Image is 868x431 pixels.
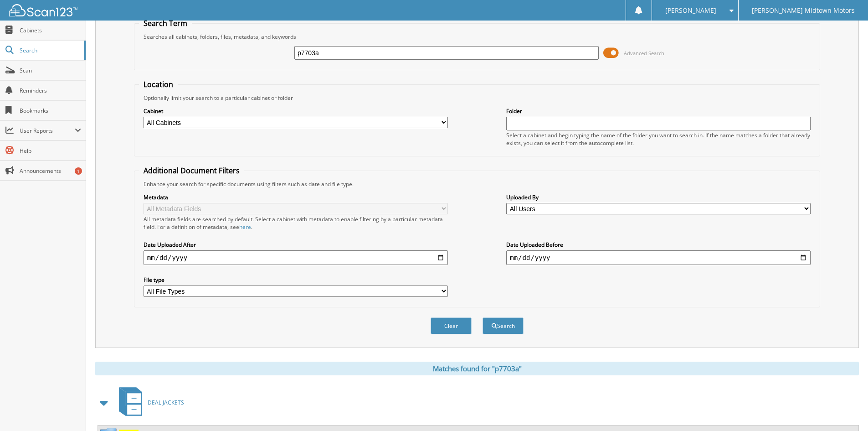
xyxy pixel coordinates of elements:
span: Help [20,147,81,155]
div: Matches found for "p7703a" [95,362,859,375]
div: Searches all cabinets, folders, files, metadata, and keywords [139,33,815,41]
span: Announcements [20,167,81,175]
div: Select a cabinet and begin typing the name of the folder you want to search in. If the name match... [506,131,811,147]
legend: Search Term [139,18,192,28]
legend: Additional Document Filters [139,166,244,176]
span: Scan [20,67,81,74]
span: [PERSON_NAME] [665,8,716,13]
span: User Reports [20,127,75,135]
div: All metadata fields are searched by default. Select a cabinet with metadata to enable filtering b... [144,215,448,231]
a: DEAL JACKETS [113,384,184,421]
input: start [144,250,448,265]
label: Uploaded By [506,193,811,201]
button: Clear [431,317,472,334]
div: Enhance your search for specific documents using filters such as date and file type. [139,180,815,188]
span: Reminders [20,87,81,94]
iframe: Chat Widget [822,387,868,431]
div: 1 [75,167,82,175]
button: Search [483,317,524,334]
span: Bookmarks [20,107,81,114]
legend: Location [139,79,178,89]
label: File type [144,276,448,284]
span: DEAL JACKETS [148,399,184,406]
label: Metadata [144,193,448,201]
div: Optionally limit your search to a particular cabinet or folder [139,94,815,102]
a: here [239,223,251,231]
label: Date Uploaded After [144,241,448,249]
input: end [506,250,811,265]
label: Folder [506,107,811,115]
span: Cabinets [20,26,81,34]
span: [PERSON_NAME] Midtown Motors [752,8,855,13]
label: Date Uploaded Before [506,241,811,249]
img: scan123-logo-white.svg [9,4,77,16]
label: Cabinet [144,107,448,115]
span: Search [20,47,80,54]
span: Advanced Search [624,50,664,57]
